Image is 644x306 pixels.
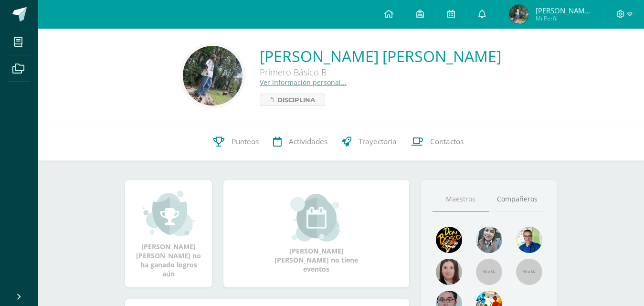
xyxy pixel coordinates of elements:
[260,46,501,66] a: [PERSON_NAME] [PERSON_NAME]
[536,6,593,15] span: [PERSON_NAME] [PERSON_NAME]
[206,123,266,161] a: Punteos
[277,94,315,106] span: Disciplina
[476,227,502,253] img: 45bd7986b8947ad7e5894cbc9b781108.png
[516,259,542,285] img: 55x55
[404,123,471,161] a: Contactos
[516,227,542,253] img: 10741f48bcca31577cbcd80b61dad2f3.png
[359,137,397,147] span: Trayectoria
[430,137,464,147] span: Contactos
[143,190,195,237] img: achievement_small.png
[183,46,243,106] img: f8115829e8b6d918928b50234f5ad021.png
[433,187,489,211] a: Maestros
[536,14,593,22] span: Mi Perfil
[269,194,364,274] div: [PERSON_NAME] [PERSON_NAME] no tiene eventos
[135,190,202,278] div: [PERSON_NAME] [PERSON_NAME] no ha ganado logros aún
[289,137,327,147] span: Actividades
[436,259,462,285] img: 67c3d6f6ad1c930a517675cdc903f95f.png
[260,94,325,106] a: Disciplina
[290,194,342,242] img: event_small.png
[489,187,545,211] a: Compañeros
[436,227,462,253] img: 29fc2a48271e3f3676cb2cb292ff2552.png
[509,5,528,24] img: a774d1109ffb169f0f0f34262d076cf3.png
[266,123,335,161] a: Actividades
[260,78,347,87] a: Ver información personal...
[232,137,259,147] span: Punteos
[335,123,404,161] a: Trayectoria
[476,259,502,285] img: 55x55
[260,66,501,78] div: Primero Básico B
